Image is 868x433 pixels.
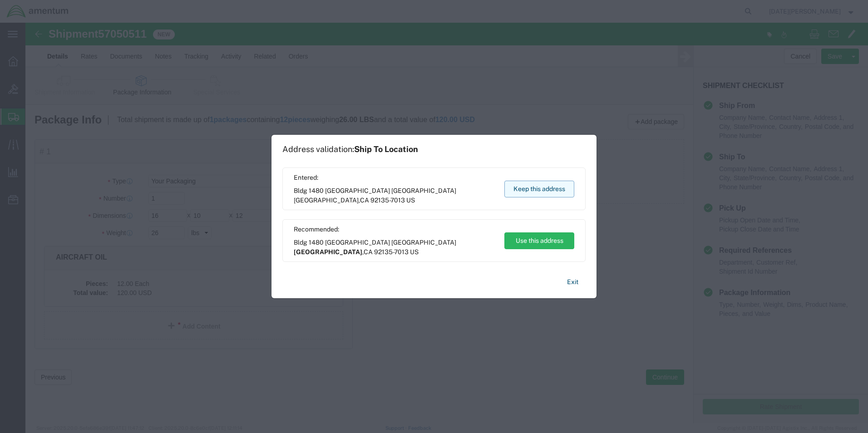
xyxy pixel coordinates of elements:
button: Use this address [504,232,574,249]
button: Keep this address [504,181,574,197]
span: Bldg 1480 [GEOGRAPHIC_DATA] [GEOGRAPHIC_DATA] , [294,238,496,257]
span: 92135-7013 [374,248,409,256]
span: Entered: [294,173,496,182]
h1: Address validation: [282,144,418,154]
span: CA [364,248,373,256]
span: Recommended: [294,225,496,234]
span: [GEOGRAPHIC_DATA] [294,248,362,256]
button: Exit [560,274,586,290]
span: 92135-7013 [370,197,405,204]
span: [GEOGRAPHIC_DATA] [294,197,359,204]
span: US [406,197,415,204]
span: Ship To Location [354,144,418,154]
span: Bldg 1480 [GEOGRAPHIC_DATA] [GEOGRAPHIC_DATA] , [294,186,496,205]
span: US [410,248,419,256]
span: CA [360,197,369,204]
